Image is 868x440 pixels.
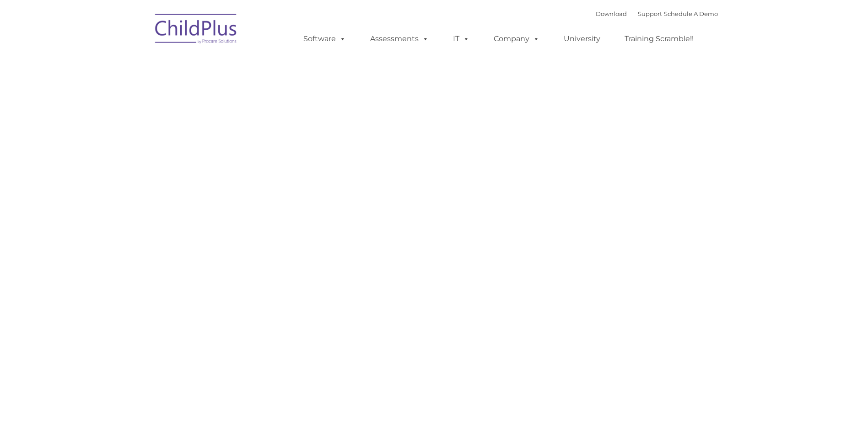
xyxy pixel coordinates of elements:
[596,10,718,17] font: |
[444,30,479,48] a: IT
[596,10,627,17] a: Download
[151,7,242,53] img: ChildPlus by Procare Solutions
[638,10,662,17] a: Support
[555,30,609,48] a: University
[361,30,438,48] a: Assessments
[294,30,355,48] a: Software
[485,30,549,48] a: Company
[664,10,718,17] a: Schedule A Demo
[615,30,703,48] a: Training Scramble!!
